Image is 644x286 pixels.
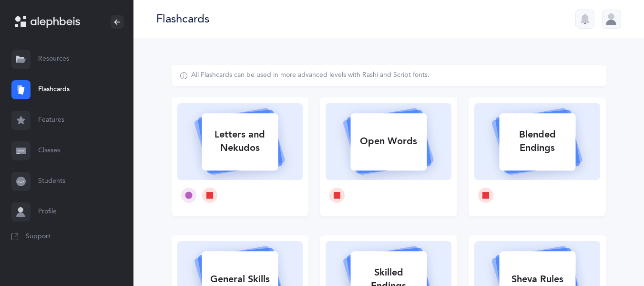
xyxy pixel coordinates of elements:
[499,122,575,160] div: Blended Endings
[202,122,278,160] div: Letters and Nekudos
[26,232,51,242] span: Support
[596,238,633,275] iframe: Drift Widget Chat Controller
[191,71,429,80] div: All Flashcards can be used in more advanced levels with Rashi and Script fonts.
[156,11,209,27] div: Flashcards
[350,129,427,154] div: Open Words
